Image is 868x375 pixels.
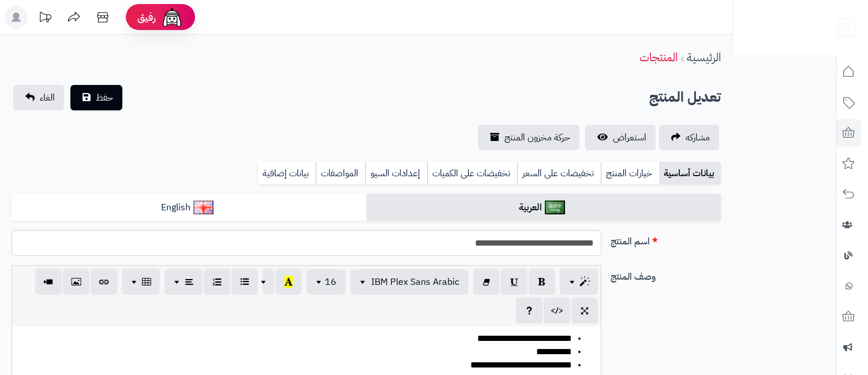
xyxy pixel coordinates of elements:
a: تحديثات المنصة [31,6,59,32]
button: 16 [306,269,346,295]
a: إعدادات السيو [365,162,427,185]
label: اسم المنتج [606,230,726,248]
img: ai-face.png [160,6,184,29]
img: logo [829,9,857,38]
a: خيارات المنتج [601,162,659,185]
a: استعراض [585,125,656,150]
span: IBM Plex Sans Arabic [371,275,459,289]
a: المنتجات [639,49,678,66]
span: حركة مخزون المنتج [504,131,570,144]
img: English [193,201,214,214]
span: الغاء [40,91,55,105]
a: المواصفات [316,162,365,185]
span: استعراض [613,131,646,144]
label: وصف المنتج [606,265,726,284]
a: تخفيضات على السعر [517,162,601,185]
span: مشاركه [686,131,710,144]
a: تخفيضات على الكميات [427,162,517,185]
span: 16 [325,275,336,289]
button: حفظ [70,85,122,110]
a: English [12,194,366,222]
span: رفيق [137,10,156,24]
a: العربية [366,194,721,222]
a: الرئيسية [687,49,721,66]
h2: تعديل المنتج [649,86,721,109]
button: IBM Plex Sans Arabic [350,269,469,295]
span: حفظ [96,91,113,105]
a: حركة مخزون المنتج [478,125,579,150]
a: بيانات إضافية [258,162,316,185]
a: مشاركه [659,125,719,150]
a: بيانات أساسية [659,162,721,185]
img: العربية [545,201,565,214]
a: الغاء [13,85,64,110]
